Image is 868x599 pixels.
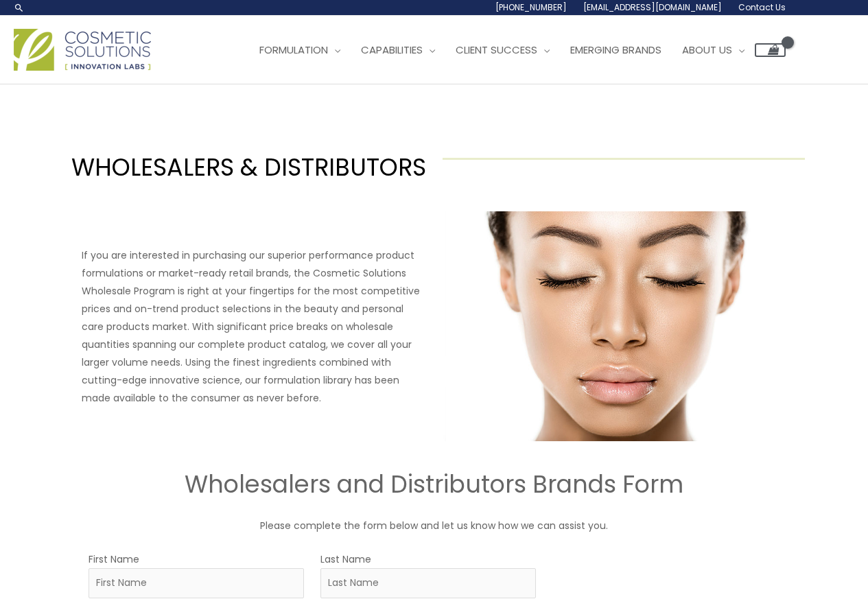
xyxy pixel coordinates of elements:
[63,150,426,184] h1: WHOLESALERS & DISTRIBUTORS
[443,211,787,441] img: Wholesale Customer Type Image
[361,43,423,57] span: Capabilities
[672,30,755,71] a: About Us
[14,29,151,71] img: Cosmetic Solutions Logo
[351,30,445,71] a: Capabilities
[583,1,722,13] span: [EMAIL_ADDRESS][DOMAIN_NAME]
[23,469,846,500] h2: Wholesalers and Distributors Brands Form
[682,43,732,57] span: About Us
[89,550,139,568] label: First Name
[239,30,786,71] nav: Site Navigation
[738,1,786,13] span: Contact Us
[495,1,567,13] span: [PHONE_NUMBER]
[320,568,536,598] input: Last Name
[755,43,786,57] a: View Shopping Cart, empty
[570,43,661,57] span: Emerging Brands
[89,568,304,598] input: First Name
[249,30,351,71] a: Formulation
[320,550,371,568] label: Last Name
[445,30,560,71] a: Client Success
[456,43,537,57] span: Client Success
[82,246,426,407] p: If you are interested in purchasing our superior performance product formulations or market-ready...
[14,2,25,13] a: Search icon link
[23,517,846,535] p: Please complete the form below and let us know how we can assist you.
[259,43,328,57] span: Formulation
[560,30,672,71] a: Emerging Brands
